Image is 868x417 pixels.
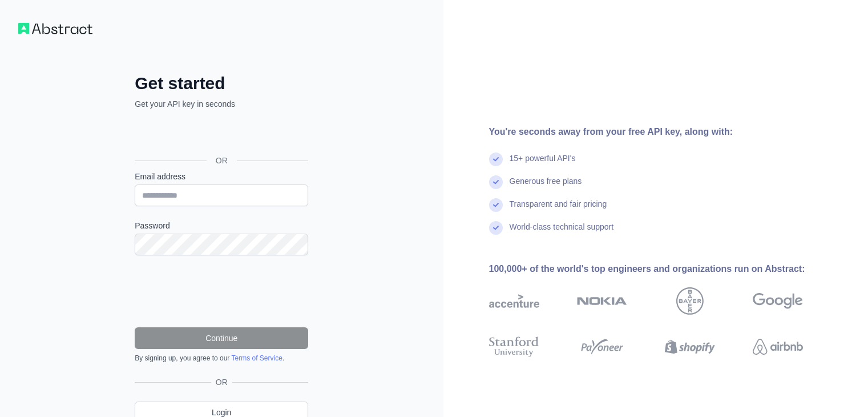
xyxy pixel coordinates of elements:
img: check mark [489,175,503,189]
h2: Get started [135,73,308,94]
img: nokia [577,287,627,315]
div: World-class technical support [510,221,614,244]
span: OR [211,376,232,388]
img: shopify [665,334,715,359]
div: By signing up, you agree to our . [135,354,308,363]
div: 100,000+ of the world's top engineers and organizations run on Abstract: [489,262,839,276]
div: You're seconds away from your free API key, along with: [489,125,839,139]
img: check mark [489,198,503,212]
img: check mark [489,153,503,166]
iframe: Kirjaudu Google-tilillä -painike [129,122,312,147]
div: Transparent and fair pricing [510,198,607,221]
label: Email address [135,171,308,182]
img: bayer [676,287,704,315]
div: Generous free plans [510,175,582,198]
button: Continue [135,327,308,349]
span: OR [207,155,237,166]
img: google [753,287,803,315]
div: 15+ powerful API's [510,153,576,175]
img: accenture [489,287,539,315]
img: stanford university [489,334,539,359]
img: Workflow [18,23,92,34]
iframe: reCAPTCHA [135,269,308,314]
img: check mark [489,221,503,235]
img: airbnb [753,334,803,359]
label: Password [135,220,308,231]
img: payoneer [577,334,627,359]
a: Terms of Service [231,354,282,362]
p: Get your API key in seconds [135,98,308,110]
